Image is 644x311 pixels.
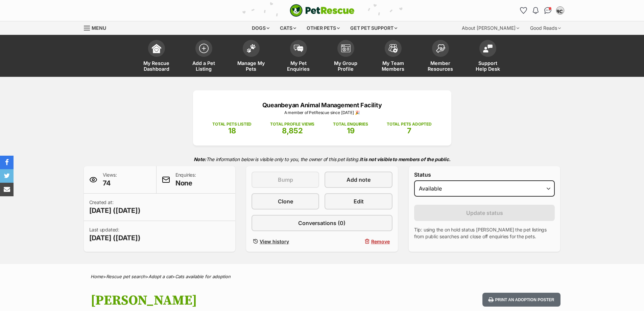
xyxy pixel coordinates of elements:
[325,193,392,209] a: Edit
[247,21,274,35] div: Dogs
[557,7,564,14] img: Megan Gibbs profile pic
[89,199,141,215] p: Created at:
[275,21,301,35] div: Cats
[106,274,145,279] a: Rescue pet search
[141,60,172,72] span: My Rescue Dashboard
[246,44,256,53] img: manage-my-pets-icon-02211641906a0b7f246fdf0571729dbe1e7629f14944591b6c1af311fb30b64b.svg
[464,37,511,77] a: Support Help Desk
[369,37,417,77] a: My Team Members
[203,110,441,116] p: A member of PetRescue since [DATE] 🎉
[270,121,314,127] p: TOTAL PROFILE VIEWS
[278,176,293,184] span: Bump
[275,37,322,77] a: My Pet Enquiries
[294,45,303,52] img: pet-enquiries-icon-7e3ad2cf08bfb03b45e93fb7055b45f3efa6380592205ae92323e6603595dc1f.svg
[414,226,555,240] p: Tip: using the on hold status [PERSON_NAME] the pet listings from public searches and close off e...
[388,44,398,53] img: team-members-icon-5396bd8760b3fe7c0b43da4ab00e1e3bb1a5d9ba89233759b79545d2d3fc5d0d.svg
[89,206,141,215] span: [DATE] ([DATE])
[457,21,524,35] div: About [PERSON_NAME]
[533,7,538,14] img: notifications-46538b983faf8c2785f20acdc204bb7945ddae34d4c08c2a6579f10ce5e182be.svg
[175,274,231,279] a: Cats available for adoption
[278,197,293,205] span: Clone
[199,44,209,53] img: add-pet-listing-icon-0afa8454b4691262ce3f59096e99ab1cd57d4a30225e0717b998d2c9b9846f56.svg
[252,215,392,231] a: Conversations (0)
[84,152,560,166] p: The information below is visible only to you, the owner of this pet listing.
[252,193,319,209] a: Clone
[103,178,117,188] span: 74
[103,172,117,188] p: Views:
[302,21,344,35] div: Other pets
[152,44,161,53] img: dashboard-icon-eb2f2d2d3e046f16d808141f083e7271f6b2e854fb5c12c21221c1fb7104beca.svg
[530,5,541,16] button: Notifications
[298,219,345,227] span: Conversations (0)
[283,60,314,72] span: My Pet Enquiries
[525,21,566,35] div: Good Reads
[543,5,553,16] a: Conversations
[417,37,464,77] a: Member Resources
[228,37,275,77] a: Manage My Pets
[236,60,266,72] span: Manage My Pets
[483,44,493,52] img: help-desk-icon-fdf02630f3aa405de69fd3d07c3f3aa587a6932b1a1747fa1d2bba05be0121f9.svg
[180,37,228,77] a: Add a Pet Listing
[371,238,390,245] span: Remove
[194,156,206,162] strong: Note:
[436,44,445,53] img: member-resources-icon-8e73f808a243e03378d46382f2149f9095a855e16c252ad45f914b54edf8863c.svg
[189,60,219,72] span: Add a Pet Listing
[387,121,432,127] p: TOTAL PETS ADOPTED
[341,44,351,52] img: group-profile-icon-3fa3cf56718a62981997c0bc7e787c4b2cf8bcc04b72c1350f741eb67cf2f40e.svg
[325,237,392,246] button: Remove
[347,176,371,184] span: Add note
[290,4,355,17] a: PetRescue
[92,25,106,31] span: Menu
[466,209,503,217] span: Update status
[473,60,503,72] span: Support Help Desk
[89,233,141,243] span: [DATE] ([DATE])
[331,60,361,72] span: My Group Profile
[347,126,355,135] span: 19
[252,237,319,246] a: View history
[378,60,408,72] span: My Team Members
[360,156,451,162] strong: It is not visible to members of the public.
[228,126,236,135] span: 18
[252,172,319,188] button: Bump
[414,205,555,221] button: Update status
[74,274,571,279] div: > > >
[345,21,402,35] div: Get pet support
[175,178,196,188] span: None
[133,37,180,77] a: My Rescue Dashboard
[148,274,172,279] a: Adopt a cat
[91,274,103,279] a: Home
[290,4,355,17] img: logo-cat-932fe2b9b8326f06289b0f2fb663e598f794de774fb13d1741a6617ecf9a85b4.svg
[518,5,529,16] a: Favourites
[407,126,411,135] span: 7
[84,21,111,34] a: Menu
[354,197,364,205] span: Edit
[322,37,369,77] a: My Group Profile
[425,60,456,72] span: Member Resources
[203,101,441,110] p: Queanbeyan Animal Management Facility
[89,226,141,243] p: Last updated:
[282,126,303,135] span: 8,852
[414,172,555,178] label: Status
[333,121,368,127] p: TOTAL ENQUIRIES
[175,172,196,188] p: Enquiries:
[482,293,560,307] button: Print an adoption poster
[260,238,289,245] span: View history
[91,293,377,308] h1: [PERSON_NAME]
[544,7,551,14] img: chat-41dd97257d64d25036548639549fe6c8038ab92f7586957e7f3b1b290dea8141.svg
[325,172,392,188] a: Add note
[518,5,566,16] ul: Account quick links
[212,121,252,127] p: TOTAL PETS LISTED
[555,5,566,16] button: My account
